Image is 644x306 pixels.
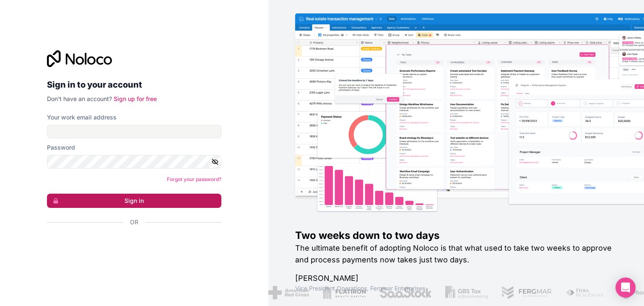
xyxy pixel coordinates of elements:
input: Password [47,155,221,169]
a: Sign up for free [114,95,157,102]
img: /assets/american-red-cross-BAupjrZR.png [268,286,309,299]
h2: Sign in to your account [47,77,221,92]
a: Forgot your password? [167,176,221,182]
label: Password [47,143,75,152]
iframe: Botón Iniciar sesión con Google [43,236,219,254]
div: Open Intercom Messenger [615,277,636,298]
span: Or [130,218,138,226]
span: Don't have an account? [47,95,112,102]
input: Email address [47,125,221,138]
h1: [PERSON_NAME] [295,272,617,284]
h1: Two weeks down to two days [295,229,617,242]
label: Your work email address [47,113,117,122]
h1: Vice President Operations , Fergmar Enterprises [295,284,617,293]
h2: The ultimate benefit of adopting Noloco is that what used to take two weeks to approve and proces... [295,242,617,266]
button: Sign in [47,194,221,208]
